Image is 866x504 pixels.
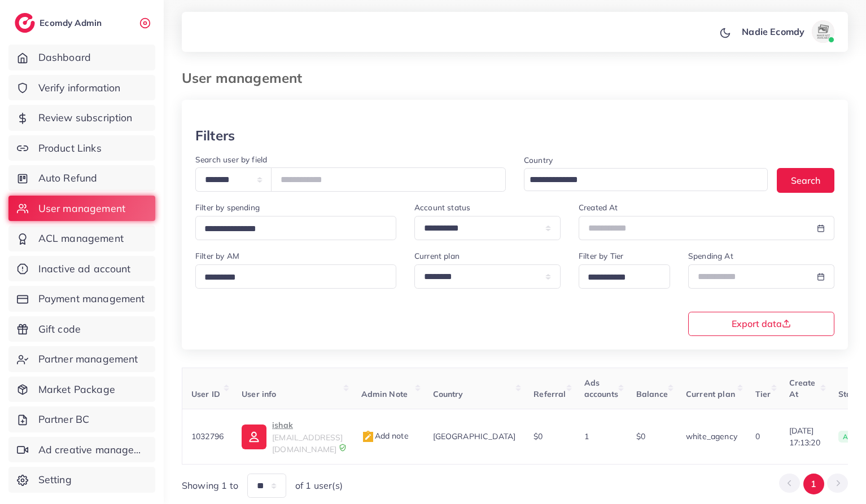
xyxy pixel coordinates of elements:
span: white_agency [686,431,737,441]
img: ic-user-info.36bf1079.svg [242,425,266,449]
label: Search user by field [195,154,267,165]
span: Partner BC [38,412,90,427]
span: Product Links [38,141,102,156]
a: Ad creative management [8,437,155,463]
span: Current plan [686,389,735,399]
div: Search for option [195,264,396,289]
a: Nadie Ecomdyavatar [736,20,839,43]
a: Gift code [8,316,155,342]
span: Market Package [38,382,115,397]
a: Inactive ad account [8,256,155,282]
span: Inactive ad account [38,262,131,276]
label: Filter by AM [195,250,239,262]
span: ACL management [38,231,124,246]
span: Balance [636,389,668,399]
label: Spending At [688,250,733,262]
span: 0 [755,431,760,441]
span: User management [38,201,125,216]
span: Gift code [38,322,81,337]
input: Search for option [200,220,382,238]
a: logoEcomdy Admin [15,13,104,33]
ul: Pagination [779,474,848,494]
span: Dashboard [38,50,91,65]
img: admin_note.cdd0b510.svg [361,430,375,444]
a: ACL management [8,226,155,251]
button: Go to page 1 [803,474,824,494]
input: Search for option [200,269,382,286]
label: Filter by Tier [579,250,623,262]
span: Status [838,389,863,399]
button: Export data [688,312,834,336]
label: Country [524,154,553,166]
span: Showing 1 to [182,479,238,492]
h3: User management [182,70,311,86]
a: Review subscription [8,105,155,131]
div: Search for option [579,264,670,289]
span: Verify information [38,81,121,95]
input: Search for option [526,171,753,189]
span: Admin Note [361,389,408,399]
span: Ad creative management [38,443,147,457]
label: Filter by spending [195,202,260,213]
label: Account status [414,202,470,213]
span: Referral [533,389,566,399]
img: logo [15,13,35,33]
label: Current plan [414,250,460,262]
span: Export data [732,319,791,328]
a: Verify information [8,75,155,101]
h3: Filters [195,127,235,144]
span: User ID [191,389,220,399]
span: Country [433,389,463,399]
span: User info [242,389,276,399]
span: $0 [636,431,645,441]
span: $0 [533,431,543,441]
span: of 1 user(s) [295,479,343,492]
div: Search for option [524,168,768,191]
a: Partner management [8,346,155,372]
span: 1 [584,431,589,441]
a: ishak[EMAIL_ADDRESS][DOMAIN_NAME] [242,418,343,455]
span: Partner management [38,352,138,366]
a: Product Links [8,135,155,161]
a: Auto Refund [8,165,155,191]
span: Create At [789,378,816,399]
label: Created At [579,202,618,213]
img: avatar [812,20,834,43]
a: User management [8,196,155,222]
span: [DATE] 17:13:20 [789,425,820,448]
a: Partner BC [8,406,155,432]
span: Payment management [38,291,145,306]
span: Review subscription [38,110,133,125]
p: Nadie Ecomdy [742,25,804,38]
div: Search for option [195,216,396,240]
span: 1032796 [191,431,224,441]
a: Setting [8,467,155,493]
a: Payment management [8,286,155,312]
p: ishak [272,418,343,432]
a: Market Package [8,377,155,403]
h2: Ecomdy Admin [40,17,104,28]
span: [EMAIL_ADDRESS][DOMAIN_NAME] [272,432,343,454]
input: Search for option [584,269,655,286]
button: Search [777,168,834,192]
span: Ads accounts [584,378,618,399]
span: [GEOGRAPHIC_DATA] [433,431,516,441]
img: 9CAL8B2pu8EFxCJHYAAAAldEVYdGRhdGU6Y3JlYXRlADIwMjItMTItMDlUMDQ6NTg6MzkrMDA6MDBXSlgLAAAAJXRFWHRkYXR... [339,444,347,452]
span: Tier [755,389,771,399]
span: Auto Refund [38,171,98,185]
span: Add note [361,431,409,441]
a: Dashboard [8,45,155,70]
span: Setting [38,472,72,487]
